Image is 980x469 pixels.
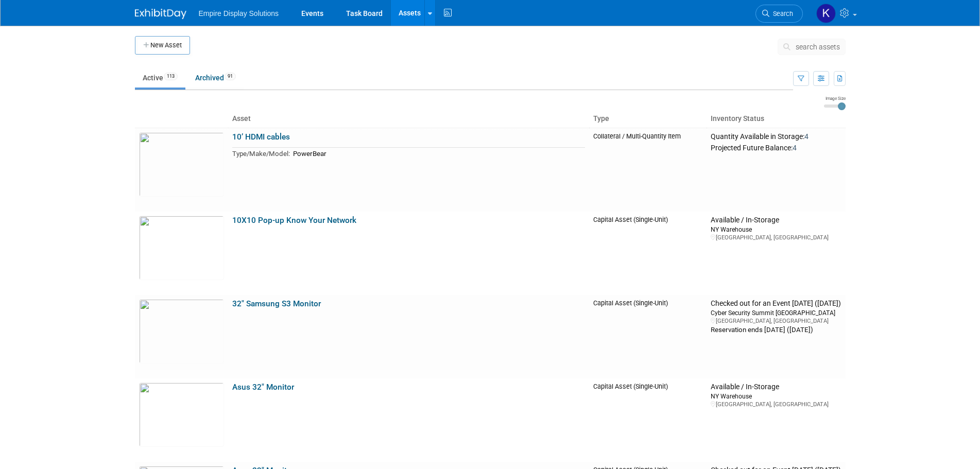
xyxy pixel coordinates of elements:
[232,383,294,392] a: Asus 32" Monitor
[187,68,244,88] a: Archived91
[824,95,846,101] div: Image Size
[711,392,841,401] div: NY Warehouse
[711,225,841,234] div: NY Warehouse
[711,216,841,225] div: Available / In-Storage
[589,378,707,462] td: Capital Asset (Single-Unit)
[711,317,841,325] div: [GEOGRAPHIC_DATA], [GEOGRAPHIC_DATA]
[135,68,185,88] a: Active113
[711,401,841,408] div: [GEOGRAPHIC_DATA], [GEOGRAPHIC_DATA]
[816,4,836,23] img: Katelyn Hurlock
[711,308,841,317] div: Cyber Security Summit [GEOGRAPHIC_DATA]
[769,10,793,18] span: Search
[228,110,589,128] th: Asset
[796,43,840,51] span: search assets
[711,142,841,153] div: Projected Future Balance:
[711,325,841,335] div: Reservation ends [DATE] ([DATE])
[711,299,841,308] div: Checked out for an Event [DATE] ([DATE])
[589,295,707,378] td: Capital Asset (Single-Unit)
[804,132,809,141] span: 4
[589,128,707,212] td: Collateral / Multi-Quantity Item
[755,5,803,23] a: Search
[199,9,279,18] span: Empire Display Solutions
[711,383,841,392] div: Available / In-Storage
[232,216,356,225] a: 10X10 Pop-up Know Your Network
[589,110,707,128] th: Type
[589,212,707,295] td: Capital Asset (Single-Unit)
[135,9,186,19] img: ExhibitDay
[225,73,236,80] span: 91
[164,73,178,80] span: 113
[711,132,841,142] div: Quantity Available in Storage:
[135,36,190,55] button: New Asset
[793,144,797,152] span: 4
[290,148,585,160] td: PowerBear
[232,148,290,160] td: Type/Make/Model:
[232,299,321,308] a: 32" Samsung S3 Monitor
[232,132,290,142] a: 10’ HDMI cables
[711,234,841,241] div: [GEOGRAPHIC_DATA], [GEOGRAPHIC_DATA]
[778,39,846,55] button: search assets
